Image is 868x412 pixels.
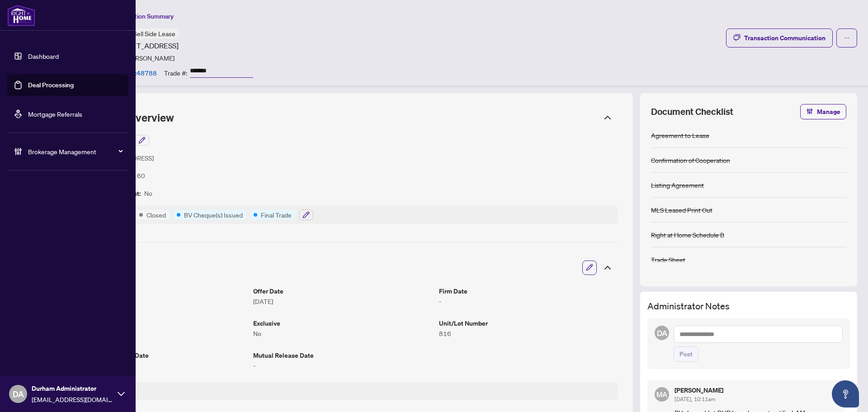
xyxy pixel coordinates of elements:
article: [STREET_ADDRESS] [112,40,179,51]
span: DA [13,388,24,400]
article: No [144,188,152,199]
div: Confirmation of Cooperation [651,155,730,165]
span: [EMAIL_ADDRESS][DOMAIN_NAME] [32,394,113,404]
a: Dashboard [28,52,59,60]
span: ellipsis [844,35,850,41]
article: [DATE] [67,360,246,370]
article: No [253,328,432,338]
article: Mutual Release Date [253,350,432,360]
div: Transaction Communication [744,31,826,45]
button: Open asap [832,380,859,407]
span: Durham Administrator [32,384,113,393]
article: Conditional Date [67,318,246,328]
div: Listing Agreement [651,180,704,190]
article: Unit/Lot Number [439,318,618,328]
button: Transaction Communication [726,28,833,47]
article: [PERSON_NAME] [126,53,175,63]
span: Manage [817,104,840,119]
article: - [439,296,618,306]
a: Mortgage Referrals [28,110,82,118]
article: 816 [439,328,618,338]
article: - [253,360,432,370]
article: Exclusive [253,318,432,328]
span: MA [656,389,667,400]
span: Transaction Summary [113,12,174,20]
span: Deal - Sell Side Lease [116,29,175,38]
article: BV Cheque(s) Issued [184,210,243,220]
span: DA [656,327,667,339]
div: Trade Details [60,255,620,280]
button: Post [674,346,698,362]
div: Trade Sheet [651,255,685,265]
article: - [67,328,246,338]
div: MLS Leased Print Out [651,205,712,215]
button: Manage [800,104,846,119]
span: [DATE], 10:11am [675,396,715,403]
article: Offer Date [253,286,432,296]
article: Closed [146,210,166,220]
h5: [PERSON_NAME] [675,387,837,393]
article: Leased Price [67,286,246,296]
span: Document Checklist [651,105,733,118]
div: Agreement to Lease [651,130,709,140]
div: Right at Home Schedule B [651,230,724,240]
article: Final Trade [261,210,292,220]
article: [DATE] [253,296,432,306]
article: Firm Date [439,286,618,296]
h3: Administrator Notes [647,299,850,313]
article: Lease Commencement Date [67,350,246,360]
article: $1,575 [67,296,246,306]
article: Trade #: [164,68,187,78]
img: logo [7,5,35,26]
a: Deal Processing [28,81,74,89]
span: Brokerage Management [28,147,122,156]
div: Transaction Overview [60,106,620,129]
